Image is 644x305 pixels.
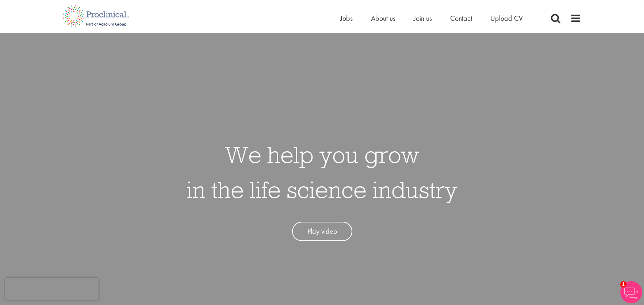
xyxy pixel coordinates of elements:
span: 1 [620,281,626,287]
a: Jobs [340,14,353,23]
a: Join us [414,14,432,23]
h1: We help you grow in the life science industry [187,137,457,207]
a: Upload CV [490,14,523,23]
img: Chatbot [620,281,642,303]
a: Play video [292,222,352,241]
a: Contact [450,14,472,23]
a: About us [371,14,395,23]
